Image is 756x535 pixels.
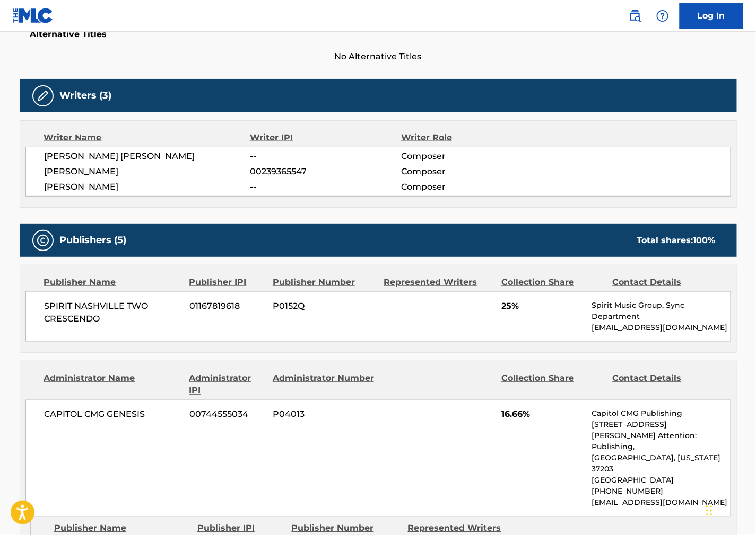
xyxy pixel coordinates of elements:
[44,276,181,289] div: Publisher Name
[693,235,716,245] span: 100 %
[250,165,401,178] span: 00239365547
[189,408,265,421] span: 00744555034
[44,372,181,397] div: Administrator Name
[401,150,538,163] span: Composer
[250,150,401,163] span: --
[384,276,493,289] div: Represented Writers
[592,453,730,475] p: [GEOGRAPHIC_DATA], [US_STATE] 37203
[592,408,730,420] p: Capitol CMG Publishing
[592,475,730,486] p: [GEOGRAPHIC_DATA]
[401,131,538,144] div: Writer Role
[189,276,265,289] div: Publisher IPI
[592,497,730,509] p: [EMAIL_ADDRESS][DOMAIN_NAME]
[54,522,189,535] div: Publisher Name
[637,234,716,247] div: Total shares:
[680,3,743,29] a: Log In
[45,165,250,178] span: [PERSON_NAME]
[501,372,604,397] div: Collection Share
[501,408,584,421] span: 16.66%
[273,408,376,421] span: P04013
[292,522,400,535] div: Publisher Number
[45,150,250,163] span: [PERSON_NAME] [PERSON_NAME]
[45,408,182,421] span: CAPITOL CMG GENESIS
[273,372,376,397] div: Administrator Number
[624,5,646,26] a: Public Search
[30,29,726,40] h5: Alternative Titles
[592,300,730,322] p: Spirit Music Group, Sync Department
[44,131,250,144] div: Writer Name
[45,181,250,193] span: [PERSON_NAME]
[401,181,538,193] span: Composer
[60,90,112,102] h5: Writers (3)
[273,300,376,313] span: P0152Q
[189,372,265,397] div: Administrator IPI
[197,522,284,535] div: Publisher IPI
[45,300,182,325] span: SPIRIT NASHVILLE TWO CRESCENDO
[273,276,376,289] div: Publisher Number
[501,300,584,313] span: 25%
[592,322,730,333] p: [EMAIL_ADDRESS][DOMAIN_NAME]
[37,90,49,102] img: Writers
[613,372,716,397] div: Contact Details
[37,234,49,247] img: Publishers
[250,131,401,144] div: Writer IPI
[613,276,716,289] div: Contact Details
[60,234,127,246] h5: Publishers (5)
[592,420,730,453] p: [STREET_ADDRESS][PERSON_NAME] Attention: Publishing,
[13,8,54,23] img: MLC Logo
[703,484,756,535] iframe: Chat Widget
[629,10,641,22] img: search
[401,165,538,178] span: Composer
[706,495,712,527] div: Drag
[20,50,737,63] span: No Alternative Titles
[656,10,669,22] img: help
[501,276,604,289] div: Collection Share
[408,522,516,535] div: Represented Writers
[189,300,265,313] span: 01167819618
[250,181,401,193] span: --
[592,486,730,497] p: [PHONE_NUMBER]
[652,5,673,26] div: Help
